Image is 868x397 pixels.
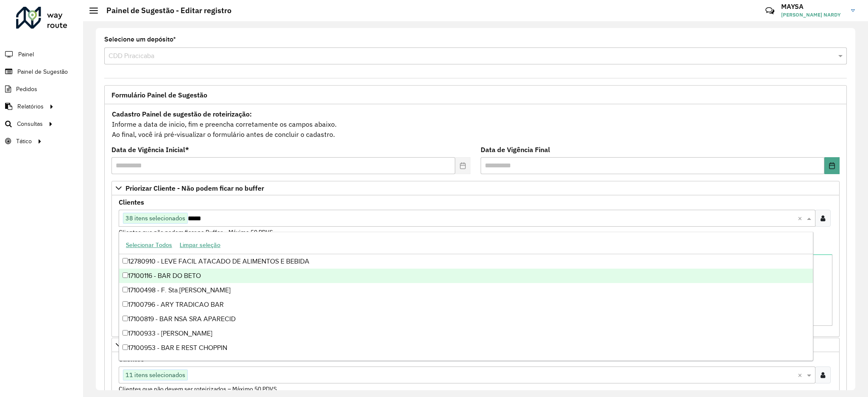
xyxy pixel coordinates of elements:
[112,110,252,118] strong: Cadastro Painel de sugestão de roteirização:
[176,239,224,252] button: Limpar seleção
[119,326,812,341] div: 17100933 - [PERSON_NAME]
[781,11,845,19] span: [PERSON_NAME] NARDY
[119,297,812,312] div: 17100796 - ARY TRADICAO BAR
[119,355,812,369] div: 17100954 - PANIFICADORA MODERNA
[119,312,812,326] div: 17100819 - BAR NSA SRA APARECID
[111,92,207,98] span: Formulário Painel de Sugestão
[119,232,813,361] ng-dropdown-panel: Options list
[111,195,840,337] div: Priorizar Cliente - Não podem ficar no buffer
[119,283,812,297] div: 17100498 - F. Sta.[PERSON_NAME]
[104,34,176,44] label: Selecione um depósito
[111,144,189,155] label: Data de Vigência Inicial
[119,254,812,269] div: 12780910 - LEVE FACIL ATACADO DE ALIMENTOS E BEBIDA
[119,197,144,207] label: Clientes
[16,137,32,146] span: Tático
[17,102,44,111] span: Relatórios
[125,185,264,192] span: Priorizar Cliente - Não podem ficar no buffer
[16,85,37,94] span: Pedidos
[119,385,277,393] small: Clientes que não devem ser roteirizados – Máximo 50 PDVS
[111,338,840,352] a: Preservar Cliente - Devem ficar no buffer, não roteirizar
[761,2,779,20] a: Contato Rápido
[17,67,68,76] span: Painel de Sugestão
[111,181,840,195] a: Priorizar Cliente - Não podem ficar no buffer
[119,269,812,283] div: 17100116 - BAR DO BETO
[119,228,273,236] small: Clientes que não podem ficar no Buffer – Máximo 50 PDVS
[798,213,805,223] span: Clear all
[798,370,805,380] span: Clear all
[781,3,845,11] h3: MAYSA
[111,108,840,140] div: Informe a data de inicio, fim e preencha corretamente os campos abaixo. Ao final, você irá pré-vi...
[123,370,187,380] span: 11 itens selecionados
[119,341,812,355] div: 17100953 - BAR E REST CHOPPIN
[122,239,176,252] button: Selecionar Todos
[17,119,43,128] span: Consultas
[18,50,34,59] span: Painel
[123,213,187,223] span: 38 itens selecionados
[824,157,840,174] button: Choose Date
[481,144,550,155] label: Data de Vigência Final
[98,6,231,15] h2: Painel de Sugestão - Editar registro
